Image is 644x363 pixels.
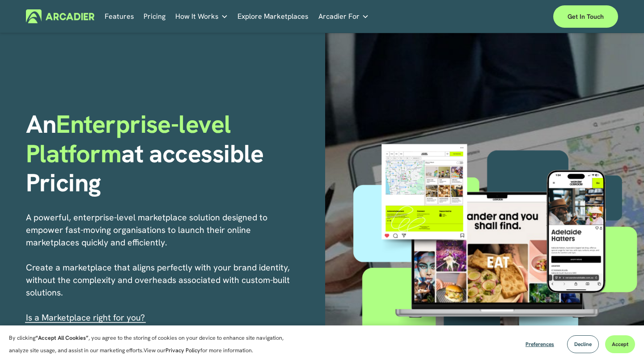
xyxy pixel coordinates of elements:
a: folder dropdown [175,9,228,23]
span: Arcadier For [318,10,360,23]
span: I [26,312,145,323]
span: Accept [612,341,628,348]
button: Decline [567,335,599,353]
a: Features [105,9,134,23]
a: Explore Marketplaces [237,9,309,23]
span: How It Works [175,10,219,23]
strong: “Accept All Cookies” [35,334,89,342]
p: By clicking , you agree to the storing of cookies on your device to enhance site navigation, anal... [9,332,300,357]
span: Decline [574,341,592,348]
span: Enterprise-level Platform [26,108,237,170]
span: Preferences [525,341,554,348]
button: Preferences [519,335,561,353]
img: Arcadier [26,9,94,23]
a: s a Marketplace right for you? [28,312,145,323]
h1: An at accessible Pricing [26,110,319,198]
a: Pricing [144,9,165,23]
a: Get in touch [553,5,618,28]
p: A powerful, enterprise-level marketplace solution designed to empower fast-moving organisations t... [26,211,294,324]
a: folder dropdown [318,9,369,23]
button: Accept [605,335,635,353]
a: Privacy Policy [165,346,200,354]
